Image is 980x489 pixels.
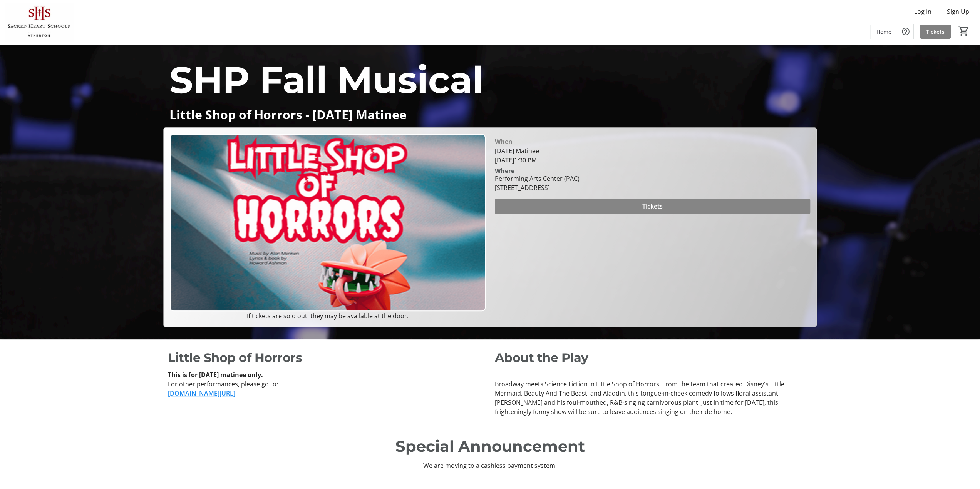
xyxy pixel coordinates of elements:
[947,7,969,16] span: Sign Up
[495,174,580,183] div: Performing Arts Center (PAC)
[168,435,812,458] p: Special Announcement
[926,28,945,36] span: Tickets
[168,389,235,397] a: [DOMAIN_NAME][URL]
[876,28,891,36] span: Home
[941,5,975,18] button: Sign Up
[495,146,810,165] div: [DATE] Matinee [DATE]1:30 PM
[898,24,913,39] button: Help
[168,379,485,389] p: For other performances, please go to:
[494,349,812,367] p: About the Play
[495,168,514,174] div: Where
[642,202,663,211] span: Tickets
[914,7,931,16] span: Log In
[957,24,971,38] button: Cart
[870,25,898,39] a: Home
[495,137,513,146] div: When
[170,134,485,311] img: Campaign CTA Media Photo
[920,25,951,39] a: Tickets
[168,371,263,379] strong: This is for [DATE] matinee only.
[495,183,580,192] div: [STREET_ADDRESS]
[495,199,810,214] button: Tickets
[908,5,938,18] button: Log In
[169,57,483,102] span: SHP Fall Musical
[5,3,73,42] img: Sacred Heart Schools, Atherton's Logo
[494,379,812,416] p: Broadway meets Science Fiction in Little Shop of Horrors! From the team that created Disney's Lit...
[169,108,811,121] p: Little Shop of Horrors - [DATE] Matinee
[168,461,812,470] p: We are moving to a cashless payment system.
[168,349,485,367] p: Little Shop of Horrors
[170,311,485,320] p: If tickets are sold out, they may be available at the door.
